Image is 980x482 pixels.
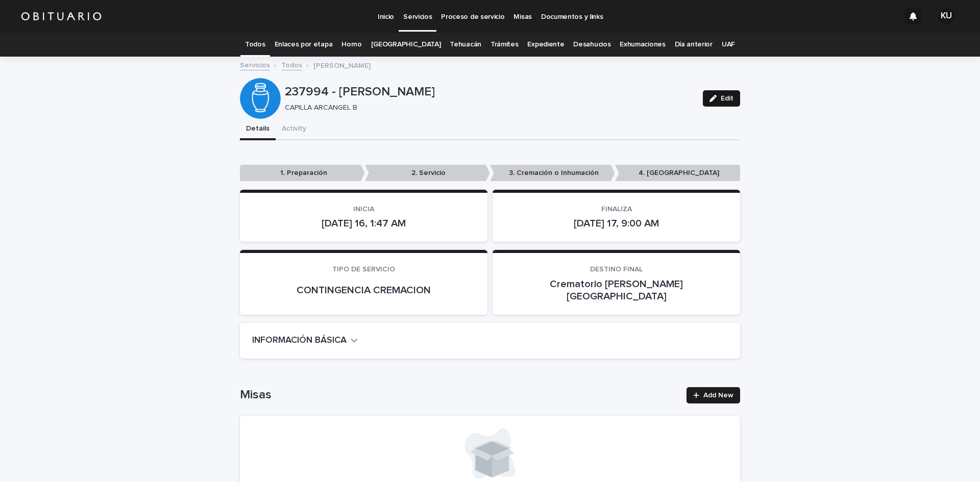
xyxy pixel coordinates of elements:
[722,33,735,57] a: UAF
[240,165,365,182] p: 1. Preparación
[590,266,643,273] span: DESTINO FINAL
[505,217,728,230] p: [DATE] 17, 9:00 AM
[721,95,733,102] span: Edit
[252,335,358,346] button: INFORMACIÓN BÁSICA
[285,104,691,112] p: CAPILLA ARCANGEL B
[240,119,276,140] button: Details
[491,33,519,57] a: Trámites
[353,206,374,213] span: INICIA
[938,8,954,24] div: KU
[703,90,740,107] button: Edit
[601,206,632,213] span: FINALIZA
[615,165,740,182] p: 4. [GEOGRAPHIC_DATA]
[276,119,312,140] button: Activity
[371,33,441,57] a: [GEOGRAPHIC_DATA]
[365,165,490,182] p: 2. Servicio
[450,33,481,57] a: Tehuacán
[240,59,270,70] a: Servicios
[703,392,733,399] span: Add New
[252,217,475,230] p: [DATE] 16, 1:47 AM
[332,266,395,273] span: TIPO DE SERVICIO
[687,387,740,403] a: Add New
[620,33,665,57] a: Exhumaciones
[675,33,713,57] a: Día anterior
[245,33,265,57] a: Todos
[527,33,564,57] a: Expediente
[490,165,615,182] p: 3. Cremación o Inhumación
[573,33,610,57] a: Desahucios
[252,335,347,346] h2: INFORMACIÓN BÁSICA
[341,33,361,57] a: Horno
[313,59,371,70] p: [PERSON_NAME]
[285,85,695,99] p: 237994 - [PERSON_NAME]
[20,6,102,27] img: HUM7g2VNRLqGMmR9WVqf
[252,284,475,296] p: CONTINGENCIA CREMACION
[281,59,302,70] a: Todos
[505,278,728,302] p: Crematorio [PERSON_NAME][GEOGRAPHIC_DATA]
[240,388,680,402] h1: Misas
[275,33,333,57] a: Enlaces por etapa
